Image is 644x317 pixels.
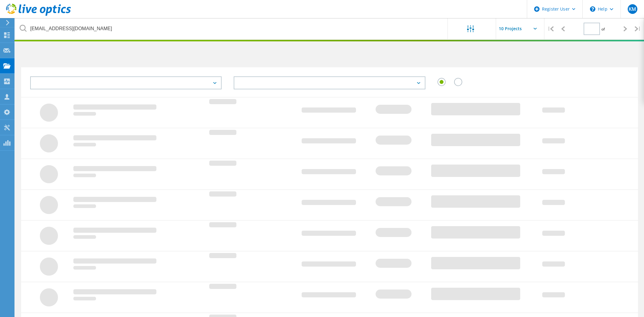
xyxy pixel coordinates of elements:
[6,13,71,17] a: Live Optics Dashboard
[632,18,644,40] div: |
[15,18,448,39] input: undefined
[601,27,605,32] span: of
[629,7,636,11] span: KM
[544,18,557,40] div: |
[590,6,595,12] svg: \n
